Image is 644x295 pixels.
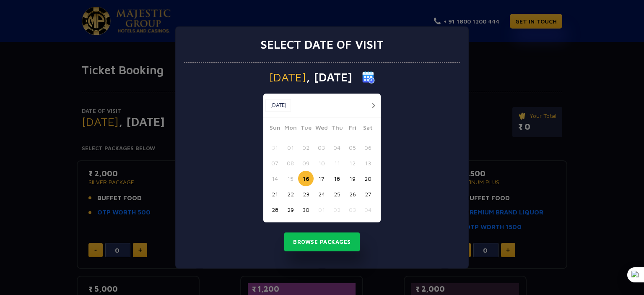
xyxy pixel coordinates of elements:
button: 25 [329,186,345,202]
span: , [DATE] [306,71,352,83]
button: 03 [314,140,329,155]
button: 13 [360,155,376,171]
button: [DATE] [265,99,291,112]
button: 17 [314,171,329,186]
button: 18 [329,171,345,186]
button: 11 [329,155,345,171]
button: 10 [314,155,329,171]
button: 22 [283,186,298,202]
button: 04 [329,140,345,155]
button: 28 [267,202,283,217]
span: [DATE] [269,71,306,83]
button: 31 [267,140,283,155]
button: 20 [360,171,376,186]
span: Mon [283,123,298,135]
button: 02 [329,202,345,217]
h3: Select date of visit [260,37,384,52]
span: Tue [298,123,314,135]
button: 03 [345,202,360,217]
button: 04 [360,202,376,217]
button: 24 [314,186,329,202]
button: 14 [267,171,283,186]
span: Thu [329,123,345,135]
button: 19 [345,171,360,186]
button: 01 [314,202,329,217]
img: calender icon [362,71,375,84]
button: 08 [283,155,298,171]
span: Sat [360,123,376,135]
button: 07 [267,155,283,171]
button: 29 [283,202,298,217]
button: 01 [283,140,298,155]
button: 02 [298,140,314,155]
button: 15 [283,171,298,186]
button: 16 [298,171,314,186]
span: Sun [267,123,283,135]
span: Fri [345,123,360,135]
button: 09 [298,155,314,171]
button: 26 [345,186,360,202]
button: 30 [298,202,314,217]
button: 12 [345,155,360,171]
button: 06 [360,140,376,155]
button: 21 [267,186,283,202]
button: 23 [298,186,314,202]
button: Browse Packages [284,232,360,252]
button: 05 [345,140,360,155]
button: 27 [360,186,376,202]
span: Wed [314,123,329,135]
